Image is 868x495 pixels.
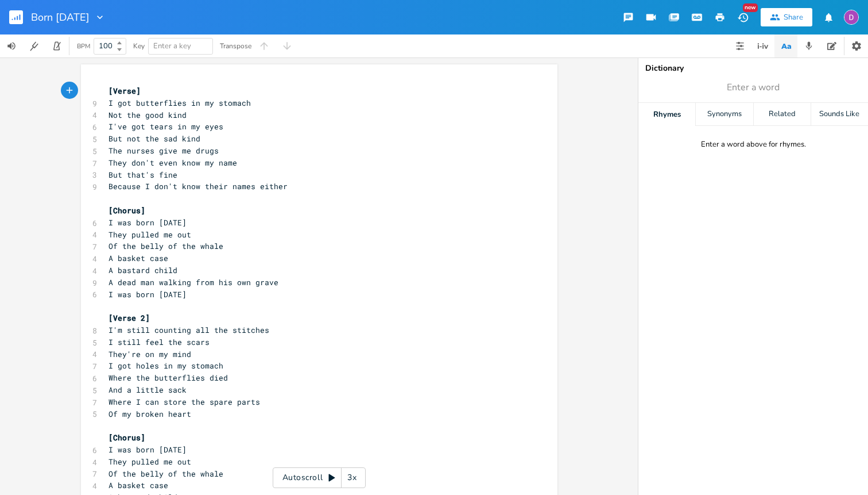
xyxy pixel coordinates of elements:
img: Dylan [844,10,859,25]
span: Where the butterflies died [108,373,228,383]
div: Related [754,103,811,126]
span: Enter a word [727,81,780,94]
div: New [743,3,758,12]
span: They pulled me out [108,229,191,240]
span: Of my broken heart [108,409,191,419]
span: I'm still counting all the stitches [108,325,269,335]
div: Rhymes [638,103,695,126]
button: New [731,7,754,28]
span: But not the sad kind [108,133,200,144]
span: Not the good kind [108,110,187,120]
span: Enter a key [153,41,191,51]
div: Share [784,12,803,22]
span: Of the belly of the whale [108,241,223,251]
span: Born [DATE] [31,12,90,22]
span: A dead man walking from his own grave [108,277,278,287]
div: Transpose [220,43,251,49]
div: 3x [342,467,362,488]
span: [Verse] [108,86,141,96]
span: Because I don't know their names either [108,181,288,191]
span: I was born [DATE] [108,289,187,300]
div: Synonyms [696,103,753,126]
span: They pulled me out [108,456,191,467]
div: Sounds Like [811,103,868,126]
span: And a little sack [108,385,187,395]
div: Key [133,43,145,49]
button: Share [761,8,812,26]
span: [Verse 2] [108,313,150,323]
span: They're on my mind [108,349,191,359]
div: Dictionary [645,64,861,72]
span: Of the belly of the whale [108,469,223,479]
span: I was born [DATE] [108,444,187,455]
div: Enter a word above for rhymes. [701,140,806,149]
span: I was born [DATE] [108,217,187,228]
span: A basket case [108,253,168,263]
span: I got holes in my stomach [108,360,223,371]
span: A bastard child [108,265,177,275]
span: But that's fine [108,170,177,180]
span: I got butterflies in my stomach [108,98,251,108]
span: [Chorus] [108,432,145,443]
span: [Chorus] [108,205,145,216]
div: BPM [77,43,90,49]
span: They don't even know my name [108,158,237,168]
span: I've got tears in my eyes [108,121,223,132]
span: Where I can store the spare parts [108,397,260,407]
span: A basket case [108,480,168,490]
span: I still feel the scars [108,337,210,347]
span: The nurses give me drugs [108,145,219,156]
div: Autoscroll [273,467,366,488]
